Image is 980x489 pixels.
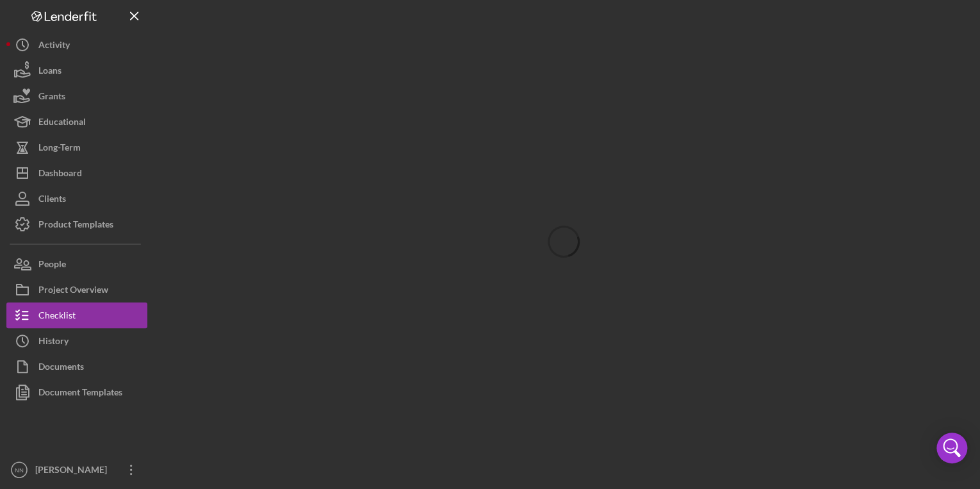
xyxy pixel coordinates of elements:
button: Activity [6,32,147,58]
button: Dashboard [6,160,147,186]
div: Documents [38,354,84,383]
button: Checklist [6,303,147,328]
div: Product Templates [38,211,113,240]
div: Grants [38,83,65,112]
button: Loans [6,58,147,83]
div: Educational [38,109,86,138]
div: Clients [38,186,66,215]
div: Document Templates [38,379,122,408]
button: History [6,328,147,354]
button: Project Overview [6,277,147,303]
div: Open Intercom Messenger [936,433,967,463]
button: People [6,251,147,277]
div: Long-Term [38,135,81,163]
button: Product Templates [6,211,147,237]
text: NN [15,467,24,474]
button: Educational [6,109,147,135]
button: Document Templates [6,379,147,405]
div: Activity [38,32,70,61]
div: [PERSON_NAME] [32,457,115,486]
button: Long-Term [6,135,147,160]
div: Loans [38,58,61,87]
button: Clients [6,186,147,211]
div: Checklist [38,303,76,331]
div: History [38,328,69,357]
button: NN[PERSON_NAME] [6,457,147,483]
div: Project Overview [38,277,108,306]
div: Dashboard [38,160,82,189]
button: Documents [6,354,147,379]
button: Grants [6,83,147,109]
div: People [38,251,66,280]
